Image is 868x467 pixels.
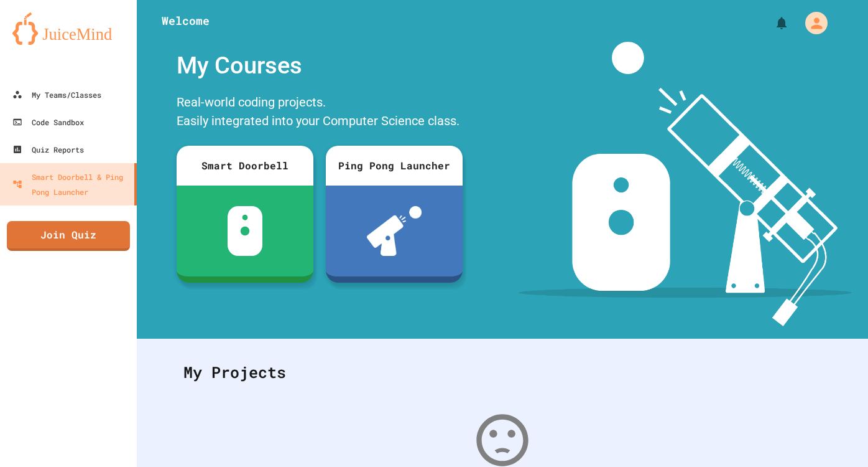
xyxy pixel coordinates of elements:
[12,142,84,157] div: Quiz Reports
[12,87,101,102] div: My Teams/Classes
[12,12,124,45] img: logo-orange.svg
[12,169,129,199] div: Smart Doorbell & Ping Pong Launcher
[177,146,313,186] div: Smart Doorbell
[765,363,856,416] iframe: chat widget
[12,115,84,130] div: Code Sandbox
[326,146,463,186] div: Ping Pong Launcher
[170,90,469,136] div: Real-world coding projects. Easily integrated into your Computer Science class.
[7,221,130,251] a: Join Quiz
[170,42,469,90] div: My Courses
[228,206,263,256] img: sdb-white.svg
[792,9,831,37] div: My Account
[171,348,834,397] div: My Projects
[816,417,856,455] iframe: chat widget
[367,206,422,256] img: ppl-with-ball.png
[751,12,792,34] div: My Notifications
[519,42,852,326] img: banner-image-my-projects.png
